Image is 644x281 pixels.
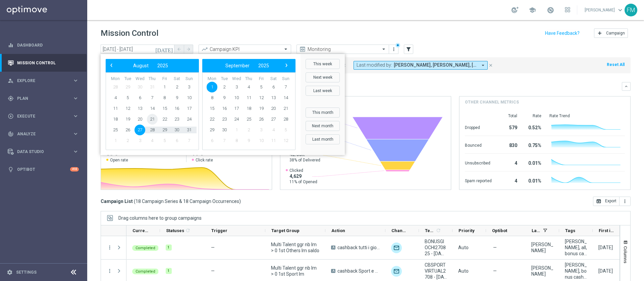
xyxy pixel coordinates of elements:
[596,199,601,204] i: open_in_browser
[135,82,145,92] span: 30
[500,122,517,132] div: 579
[153,61,172,70] button: 2025
[492,228,507,233] span: Optibot
[435,227,441,234] span: Calculate column
[337,268,380,274] span: cashback Sport e Virtual 20% fino a 20€ giocato min 10 QeL3
[7,114,79,119] div: play_circle_outline Execute keyboard_arrow_right
[280,82,291,92] span: 7
[219,114,230,125] span: 23
[7,131,79,137] div: track_changes Analyze keyboard_arrow_right
[488,62,494,69] button: close
[122,103,133,114] span: 12
[7,167,79,172] div: lightbulb Optibot +10
[289,173,317,179] span: 4,629
[271,265,320,277] span: Multi Talent ggr nb lm > 0 1st Sport lm
[166,244,172,251] div: 1
[107,61,116,70] span: ‹
[465,175,492,186] div: Spam reported
[17,36,79,54] a: Dashboard
[354,61,488,70] button: Last modified by: [PERSON_NAME], [PERSON_NAME], [PERSON_NAME], [PERSON_NAME], [PERSON_NAME], [PER...
[122,125,133,135] span: 26
[337,244,380,251] span: cashback tutti i giochi 20% fino a 20€
[525,122,541,132] div: 0.52%
[8,113,14,119] i: play_circle_outline
[280,125,291,135] span: 5
[159,92,170,103] span: 8
[357,62,392,68] span: Last modified by:
[391,266,402,277] img: Optimail
[184,125,195,135] span: 31
[185,228,191,233] i: refresh
[122,76,134,82] th: weekday
[17,160,70,178] a: Optibot
[256,92,267,103] span: 12
[118,215,202,221] div: Row Groups
[271,241,320,254] span: Multi Talent ggr nb lm > 0 1st Others lm saldo
[159,135,170,146] span: 5
[531,241,553,254] div: Marco Cesco
[101,28,158,38] h1: Mission Control
[280,92,291,103] span: 14
[72,148,79,155] i: keyboard_arrow_right
[17,132,72,136] span: Analyze
[256,82,267,92] span: 5
[8,166,14,172] i: lightbulb
[500,113,517,119] div: Total
[616,6,624,14] span: keyboard_arrow_down
[231,125,242,135] span: 1
[107,268,113,274] i: more_vert
[158,76,171,82] th: weekday
[395,43,400,48] div: There are unsaved changes
[8,149,72,155] div: Data Studio
[17,54,79,72] a: Mission Control
[268,103,279,114] span: 20
[244,135,254,146] span: 9
[171,114,182,125] span: 23
[101,45,174,54] input: Select date range
[122,92,133,103] span: 5
[239,198,241,204] span: )
[231,114,242,125] span: 24
[135,135,145,146] span: 3
[282,61,291,70] span: ›
[133,63,149,68] span: August
[545,31,580,36] input: Have Feedback?
[206,76,218,82] th: weekday
[136,269,155,274] span: Completed
[207,114,217,125] span: 22
[280,135,291,146] span: 12
[254,61,273,70] button: 2025
[17,150,72,154] span: Data Studio
[493,268,497,274] span: —
[391,242,402,253] div: Optimail
[110,125,121,135] span: 25
[7,60,79,66] button: Mission Control
[107,61,116,70] button: ‹
[17,79,72,83] span: Explore
[594,28,628,38] button: add Campaign
[8,36,79,54] div: Dashboard
[267,76,280,82] th: weekday
[390,45,397,53] button: more_vert
[231,92,242,103] span: 10
[8,78,72,84] div: Explore
[500,157,517,168] div: 4
[171,82,182,92] span: 2
[7,269,13,275] i: settings
[244,103,254,114] span: 18
[280,114,291,125] span: 28
[500,139,517,150] div: 830
[268,92,279,103] span: 13
[531,265,553,277] div: Marco Cesco
[122,82,133,92] span: 29
[306,59,340,69] button: This week
[404,45,413,54] button: filter_alt
[219,135,230,146] span: 7
[244,92,254,103] span: 11
[231,135,242,146] span: 8
[135,92,145,103] span: 6
[147,114,158,125] span: 21
[207,125,217,135] span: 29
[135,125,145,135] span: 27
[17,96,72,100] span: Plan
